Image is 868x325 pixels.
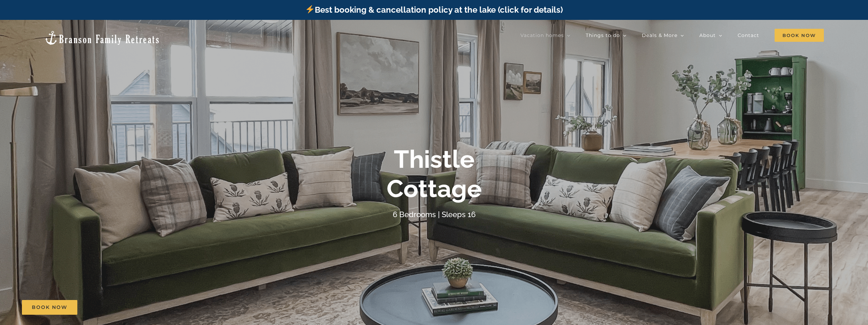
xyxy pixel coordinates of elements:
[699,28,722,42] a: About
[642,33,677,38] span: Deals & More
[387,145,482,203] b: Thistle Cottage
[32,304,67,310] span: Book Now
[520,33,564,38] span: Vacation homes
[520,28,824,42] nav: Main Menu
[699,33,716,38] span: About
[44,30,160,46] img: Branson Family Retreats Logo
[393,210,476,219] h4: 6 Bedrooms | Sleeps 16
[306,5,314,13] img: ⚡️
[775,29,824,42] span: Book Now
[642,28,684,42] a: Deals & More
[305,5,562,15] a: Best booking & cancellation policy at the lake (click for details)
[22,300,77,315] a: Book Now
[586,33,620,38] span: Things to do
[738,28,759,42] a: Contact
[520,28,570,42] a: Vacation homes
[738,33,759,38] span: Contact
[586,28,626,42] a: Things to do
